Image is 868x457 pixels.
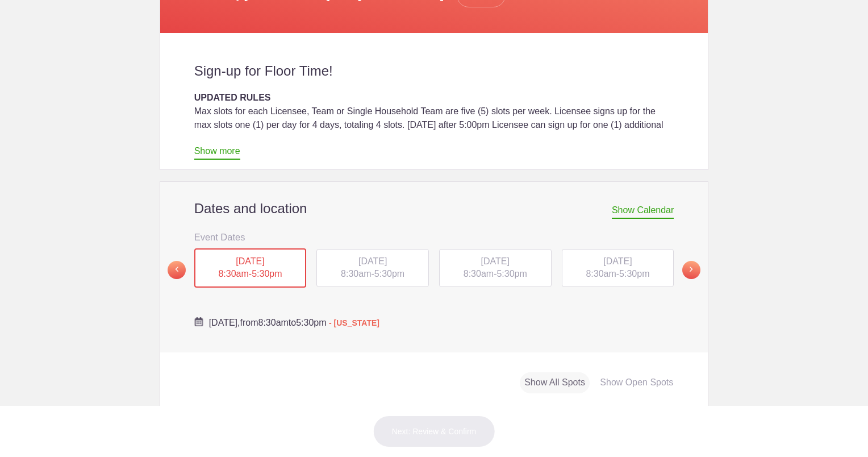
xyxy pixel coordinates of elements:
[562,249,674,288] div: -
[218,269,248,279] span: 8:30am
[373,416,495,447] button: Next: Review & Confirm
[374,269,404,279] span: 5:30pm
[194,228,674,246] h3: Event Dates
[439,248,552,288] button: [DATE] 8:30am-5:30pm
[316,248,429,288] button: [DATE] 8:30am-5:30pm
[464,269,494,279] span: 8:30am
[612,205,674,219] span: Show Calendar
[316,249,429,288] div: -
[603,256,632,266] span: [DATE]
[194,146,240,160] a: Show more
[194,63,674,80] h2: Sign-up for Floor Time!
[236,256,264,266] span: [DATE]
[439,249,552,288] div: -
[586,269,616,279] span: 8:30am
[329,318,379,327] span: - [US_STATE]
[194,248,307,289] button: [DATE] 8:30am-5:30pm
[194,93,271,102] strong: UPDATED RULES
[209,318,379,327] span: from to
[595,372,678,393] div: Show Open Spots
[520,372,590,393] div: Show All Spots
[194,200,674,217] h2: Dates and location
[341,269,371,279] span: 8:30am
[481,256,510,266] span: [DATE]
[258,318,288,327] span: 8:30am
[252,269,282,279] span: 5:30pm
[358,256,387,266] span: [DATE]
[296,318,326,327] span: 5:30pm
[194,248,307,288] div: -
[619,269,649,279] span: 5:30pm
[209,318,240,327] span: [DATE],
[496,269,527,279] span: 5:30pm
[194,105,674,159] div: Max slots for each Licensee, Team or Single Household Team are five (5) slots per week. Licensee ...
[194,317,203,326] img: Cal purple
[561,248,675,288] button: [DATE] 8:30am-5:30pm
